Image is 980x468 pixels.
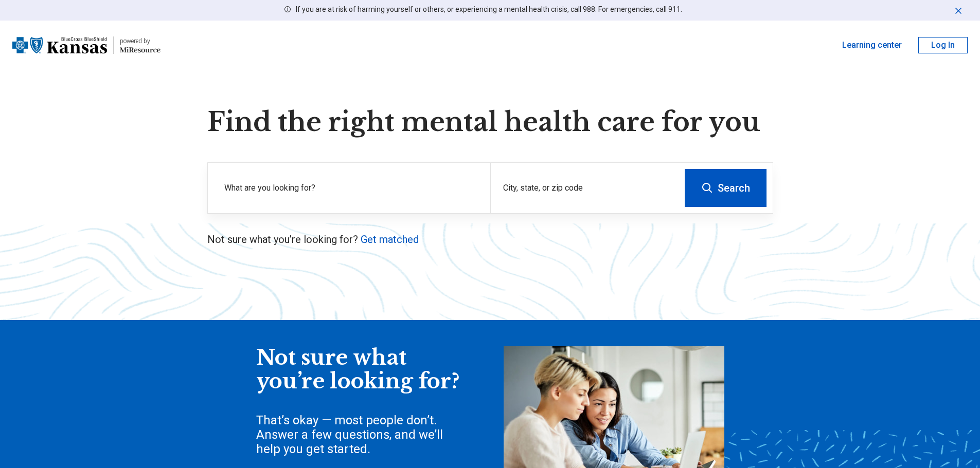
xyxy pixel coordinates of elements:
label: What are you looking for? [224,182,478,194]
div: Not sure what you’re looking for? [256,346,462,393]
button: Search [685,169,767,207]
button: Dismiss [953,4,964,16]
a: Get matched [361,233,419,246]
h1: Find the right mental health care for you [207,107,773,138]
img: Blue Cross Blue Shield Kansas [12,33,107,58]
button: Log In [918,37,968,53]
p: Not sure what you’re looking for? [207,232,773,247]
p: If you are at risk of harming yourself or others, or experiencing a mental health crisis, call 98... [296,4,682,15]
div: powered by [120,36,161,46]
a: Learning center [842,39,902,51]
div: That’s okay — most people don’t. Answer a few questions, and we’ll help you get started. [256,413,462,456]
a: Blue Cross Blue Shield Kansaspowered by [12,33,161,58]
